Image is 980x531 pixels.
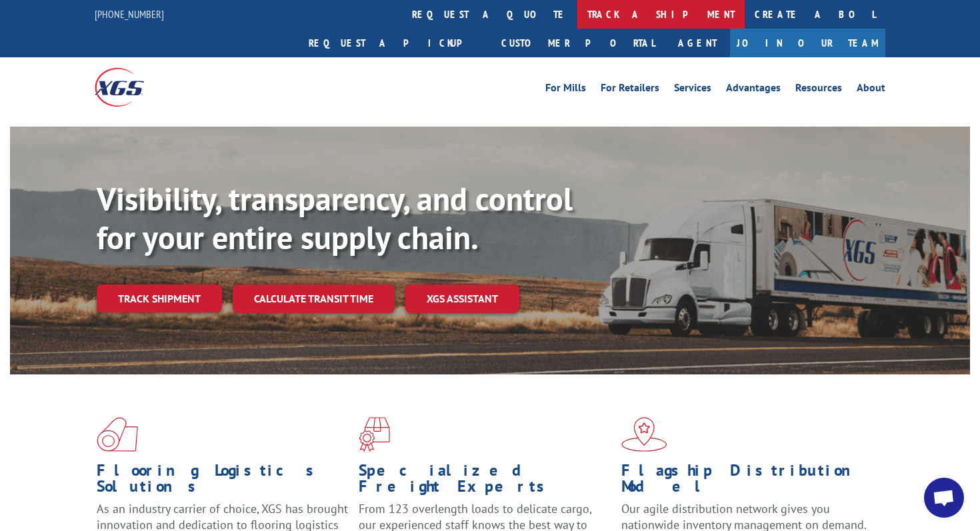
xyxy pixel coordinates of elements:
[730,29,885,57] a: Join Our Team
[359,417,390,452] img: xgs-icon-focused-on-flooring-red
[601,83,659,97] a: For Retailers
[621,462,873,501] h1: Flagship Distribution Model
[233,284,395,313] a: Calculate transit time
[359,462,611,501] h1: Specialized Freight Experts
[665,29,730,57] a: Agent
[97,284,222,312] a: Track shipment
[97,417,138,452] img: xgs-icon-total-supply-chain-intelligence-red
[405,284,519,313] a: XGS ASSISTANT
[97,178,573,258] b: Visibility, transparency, and control for your entire supply chain.
[491,29,665,57] a: Customer Portal
[726,83,781,97] a: Advantages
[299,29,491,57] a: Request a pickup
[924,478,964,518] div: Open chat
[95,7,164,21] a: [PHONE_NUMBER]
[857,83,885,97] a: About
[97,462,349,501] h1: Flooring Logistics Solutions
[621,417,667,452] img: xgs-icon-flagship-distribution-model-red
[545,83,586,97] a: For Mills
[795,83,842,97] a: Resources
[674,83,711,97] a: Services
